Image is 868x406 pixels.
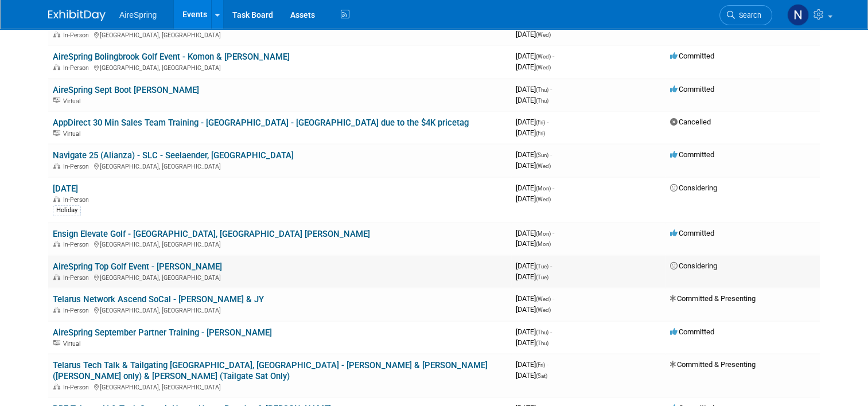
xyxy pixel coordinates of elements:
[63,307,92,314] span: In-Person
[536,32,551,38] span: (Wed)
[552,184,554,192] span: -
[536,119,545,126] span: (Fri)
[516,63,551,71] span: [DATE]
[516,85,552,93] span: [DATE]
[536,296,551,302] span: (Wed)
[53,261,222,272] a: AireSpring Top Golf Event - [PERSON_NAME]
[536,329,548,335] span: (Thu)
[516,194,551,203] span: [DATE]
[119,10,157,19] span: AireSpring
[670,327,714,336] span: Committed
[536,53,551,60] span: (Wed)
[53,229,370,239] a: Ensign Elevate Golf - [GEOGRAPHIC_DATA], [GEOGRAPHIC_DATA] [PERSON_NAME]
[670,150,714,159] span: Committed
[670,261,717,270] span: Considering
[552,229,554,237] span: -
[516,96,548,104] span: [DATE]
[53,118,469,128] a: AppDirect 30 Min Sales Team Training - [GEOGRAPHIC_DATA] - [GEOGRAPHIC_DATA] due to the $4K pricetag
[670,360,756,369] span: Committed & Presenting
[63,196,92,204] span: In-Person
[53,305,507,314] div: [GEOGRAPHIC_DATA], [GEOGRAPHIC_DATA]
[550,327,552,336] span: -
[63,97,84,105] span: Virtual
[48,10,106,21] img: ExhibitDay
[547,360,548,369] span: -
[53,239,507,248] div: [GEOGRAPHIC_DATA], [GEOGRAPHIC_DATA]
[63,163,92,170] span: In-Person
[787,4,809,26] img: Natalie Pyron
[53,150,294,161] a: Navigate 25 (Alianza) - SLC - Seelaender, [GEOGRAPHIC_DATA]
[516,161,551,170] span: [DATE]
[550,261,552,270] span: -
[536,373,547,379] span: (Sat)
[516,294,554,303] span: [DATE]
[53,241,60,247] img: In-Person Event
[550,85,552,93] span: -
[670,294,756,303] span: Committed & Presenting
[536,152,548,158] span: (Sun)
[53,196,60,202] img: In-Person Event
[53,272,507,282] div: [GEOGRAPHIC_DATA], [GEOGRAPHIC_DATA]
[536,196,551,202] span: (Wed)
[63,241,92,248] span: In-Person
[516,360,548,369] span: [DATE]
[53,52,290,62] a: AireSpring Bolingbrook Golf Event - Komon & [PERSON_NAME]
[536,185,551,192] span: (Mon)
[516,327,552,336] span: [DATE]
[516,272,548,281] span: [DATE]
[63,384,92,391] span: In-Person
[536,231,551,237] span: (Mon)
[516,305,551,314] span: [DATE]
[536,87,548,93] span: (Thu)
[735,11,761,19] span: Search
[53,340,60,346] img: Virtual Event
[53,161,507,170] div: [GEOGRAPHIC_DATA], [GEOGRAPHIC_DATA]
[516,184,554,192] span: [DATE]
[53,163,60,169] img: In-Person Event
[63,32,92,39] span: In-Person
[53,294,264,304] a: Telarus Network Ascend SoCal - [PERSON_NAME] & JY
[516,229,554,237] span: [DATE]
[53,64,60,70] img: In-Person Event
[536,274,548,280] span: (Tue)
[53,274,60,280] img: In-Person Event
[547,118,548,126] span: -
[670,229,714,237] span: Committed
[53,307,60,313] img: In-Person Event
[53,85,199,95] a: AireSpring Sept Boot [PERSON_NAME]
[53,63,507,72] div: [GEOGRAPHIC_DATA], [GEOGRAPHIC_DATA]
[516,371,547,380] span: [DATE]
[53,184,78,194] a: [DATE]
[536,362,545,368] span: (Fri)
[516,30,551,38] span: [DATE]
[670,118,711,126] span: Cancelled
[53,97,60,103] img: Virtual Event
[516,52,554,60] span: [DATE]
[63,274,92,282] span: In-Person
[536,340,548,346] span: (Thu)
[53,360,488,381] a: Telarus Tech Talk & Tailgating [GEOGRAPHIC_DATA], [GEOGRAPHIC_DATA] - [PERSON_NAME] & [PERSON_NAM...
[53,384,60,389] img: In-Person Event
[536,130,545,136] span: (Fri)
[53,30,507,39] div: [GEOGRAPHIC_DATA], [GEOGRAPHIC_DATA]
[536,307,551,313] span: (Wed)
[53,205,81,216] div: Holiday
[63,340,84,348] span: Virtual
[63,130,84,138] span: Virtual
[670,184,717,192] span: Considering
[53,327,272,338] a: AireSpring September Partner Training - [PERSON_NAME]
[670,85,714,93] span: Committed
[53,130,60,136] img: Virtual Event
[552,52,554,60] span: -
[516,338,548,347] span: [DATE]
[719,5,772,25] a: Search
[516,128,545,137] span: [DATE]
[53,32,60,37] img: In-Person Event
[516,150,552,159] span: [DATE]
[550,150,552,159] span: -
[53,382,507,391] div: [GEOGRAPHIC_DATA], [GEOGRAPHIC_DATA]
[536,97,548,104] span: (Thu)
[516,239,551,248] span: [DATE]
[536,263,548,270] span: (Tue)
[670,52,714,60] span: Committed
